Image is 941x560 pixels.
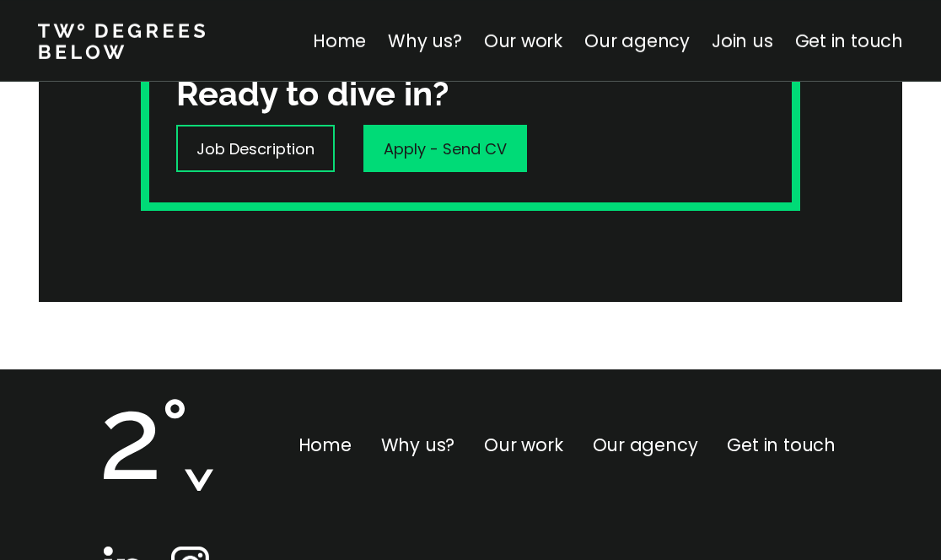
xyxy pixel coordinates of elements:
a: Apply - Send CV [363,125,527,172]
a: Join us [712,29,773,53]
a: Home [298,433,352,457]
a: Get in touch [795,29,903,53]
a: Our agency [593,433,698,457]
a: Why us? [388,29,462,53]
a: Why us? [381,433,455,457]
a: Our work [484,29,562,53]
a: Home [313,29,366,53]
a: Our agency [584,29,690,53]
a: Our work [484,433,562,457]
p: Apply - Send CV [384,137,507,160]
a: Job Description [176,125,335,172]
a: Get in touch [727,433,835,457]
p: Job Description [196,137,315,160]
h3: Ready to dive in? [176,71,449,116]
